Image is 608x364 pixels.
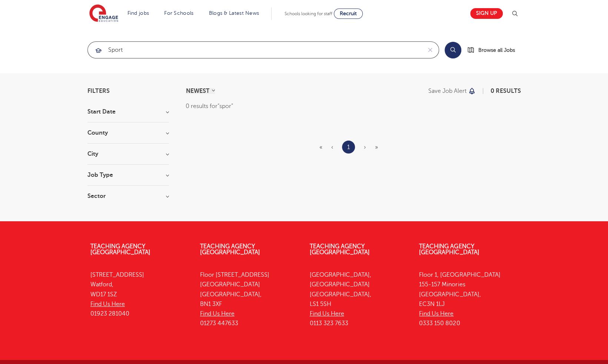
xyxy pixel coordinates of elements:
[90,270,189,318] p: [STREET_ADDRESS] Watford, WD17 1SZ 01923 281040
[87,130,169,136] h3: County
[88,42,422,58] input: Submit
[422,42,439,58] button: Clear
[87,151,169,157] h3: City
[419,310,453,317] a: Find Us Here
[209,10,259,16] a: Blogs & Latest News
[164,10,193,16] a: For Schools
[186,101,521,111] div: 0 results for
[87,109,169,115] h3: Start Date
[340,11,357,16] span: Recruit
[90,301,125,307] a: Find Us Here
[90,243,150,256] a: Teaching Agency [GEOGRAPHIC_DATA]
[428,88,466,94] p: Save job alert
[89,4,118,23] img: Engage Education
[200,270,299,328] p: Floor [STREET_ADDRESS] [GEOGRAPHIC_DATA] [GEOGRAPHIC_DATA], BN1 3XF 01273 447633
[285,11,332,16] span: Schools looking for staff
[87,88,110,94] span: Filters
[375,144,378,151] span: »
[445,42,461,58] button: Search
[310,310,344,317] a: Find Us Here
[310,243,370,256] a: Teaching Agency [GEOGRAPHIC_DATA]
[310,270,408,328] p: [GEOGRAPHIC_DATA], [GEOGRAPHIC_DATA] [GEOGRAPHIC_DATA], LS1 5SH 0113 323 7633
[419,243,479,256] a: Teaching Agency [GEOGRAPHIC_DATA]
[334,9,363,19] a: Recruit
[200,243,260,256] a: Teaching Agency [GEOGRAPHIC_DATA]
[467,46,521,54] a: Browse all Jobs
[127,10,149,16] a: Find jobs
[87,193,169,199] h3: Sector
[491,88,521,94] span: 0 results
[419,270,518,328] p: Floor 1, [GEOGRAPHIC_DATA] 155-157 Minories [GEOGRAPHIC_DATA], EC3N 1LJ 0333 150 8020
[478,46,515,54] span: Browse all Jobs
[319,144,322,151] span: «
[347,142,350,152] a: 1
[364,144,366,151] span: ›
[470,8,503,19] a: Sign up
[200,310,235,317] a: Find Us Here
[331,144,333,151] span: ‹
[87,172,169,178] h3: Job Type
[87,41,439,58] div: Submit
[428,88,476,94] button: Save job alert
[217,103,233,109] q: spor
